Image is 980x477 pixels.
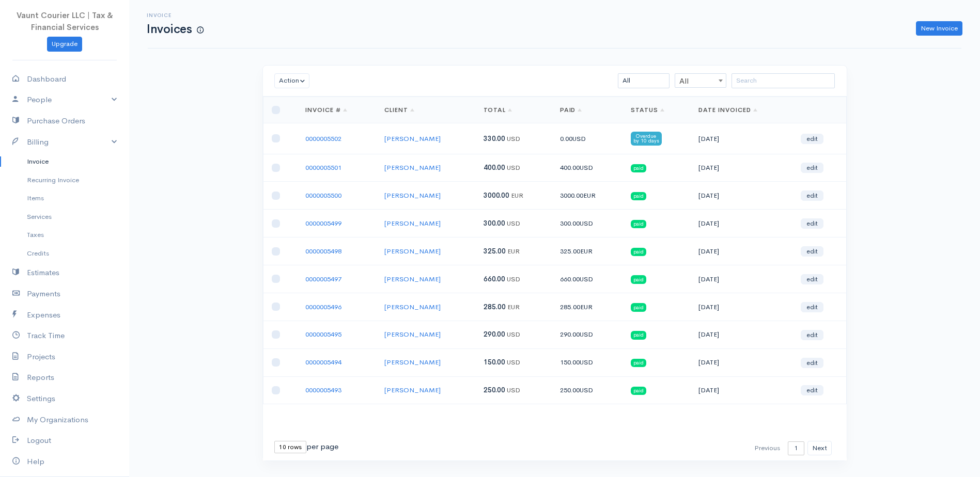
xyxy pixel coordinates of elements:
[197,26,204,35] span: How to create your first Invoice?
[631,220,646,228] span: paid
[305,219,341,228] a: 0000005499
[690,376,792,404] td: [DATE]
[17,10,113,32] span: Vaunt Courier LLC | Tax & Financial Services
[801,302,823,312] a: edit
[511,191,523,200] span: EUR
[484,358,505,367] span: 150.00
[305,330,341,339] a: 0000005495
[552,265,623,293] td: 660.00
[384,358,441,367] a: [PERSON_NAME]
[552,154,623,182] td: 400.00
[147,23,204,36] h1: Invoices
[580,330,593,339] span: USD
[305,275,341,283] a: 0000005497
[384,163,441,172] a: [PERSON_NAME]
[484,134,505,143] span: 330.00
[675,73,726,88] span: All
[631,387,646,395] span: paid
[484,106,512,114] a: Total
[507,330,520,339] span: USD
[507,275,520,283] span: USD
[507,247,520,256] span: EUR
[690,210,792,237] td: [DATE]
[807,441,832,456] button: Next
[801,218,823,229] a: edit
[484,191,509,200] span: 3000.00
[631,359,646,367] span: paid
[690,154,792,182] td: [DATE]
[552,237,623,265] td: 325.00
[552,182,623,210] td: 3000.00
[552,210,623,237] td: 300.00
[675,74,726,88] span: All
[801,330,823,340] a: edit
[583,191,596,200] span: EUR
[384,247,441,256] a: [PERSON_NAME]
[384,386,441,394] a: [PERSON_NAME]
[732,73,835,88] input: Search
[690,237,792,265] td: [DATE]
[47,37,82,52] a: Upgrade
[801,358,823,368] a: edit
[305,358,341,367] a: 0000005494
[690,321,792,348] td: [DATE]
[507,358,520,367] span: USD
[580,163,593,172] span: USD
[631,192,646,200] span: paid
[507,303,520,311] span: EUR
[484,163,505,172] span: 400.00
[507,134,520,143] span: USD
[631,164,646,172] span: paid
[507,163,520,172] span: USD
[552,123,623,154] td: 0.00
[631,106,664,114] a: Status
[690,123,792,154] td: [DATE]
[801,163,823,173] a: edit
[305,386,341,394] a: 0000005493
[580,275,593,283] span: USD
[384,134,441,143] a: [PERSON_NAME]
[384,106,414,114] a: Client
[552,348,623,376] td: 150.00
[305,163,341,172] a: 0000005501
[580,247,593,256] span: EUR
[690,265,792,293] td: [DATE]
[631,132,662,145] span: Overdue by 10 days
[801,274,823,284] a: edit
[698,106,757,114] a: Date Invoiced
[801,190,823,201] a: edit
[305,191,341,200] a: 0000005500
[484,247,506,256] span: 325.00
[484,330,505,339] span: 290.00
[484,219,505,228] span: 300.00
[305,134,341,143] a: 0000005502
[572,134,586,143] span: USD
[580,303,593,311] span: EUR
[916,21,962,36] a: New Invoice
[690,182,792,210] td: [DATE]
[552,293,623,321] td: 285.00
[274,73,310,88] button: Action
[690,348,792,376] td: [DATE]
[147,12,204,18] h6: Invoice
[305,303,341,311] a: 0000005496
[384,275,441,283] a: [PERSON_NAME]
[305,106,347,114] a: Invoice #
[384,330,441,339] a: [PERSON_NAME]
[631,303,646,311] span: paid
[560,106,582,114] a: Paid
[552,376,623,404] td: 250.00
[305,247,341,256] a: 0000005498
[274,441,338,453] div: per page
[484,303,506,311] span: 285.00
[384,303,441,311] a: [PERSON_NAME]
[801,246,823,257] a: edit
[801,134,823,144] a: edit
[580,386,593,394] span: USD
[484,386,505,394] span: 250.00
[484,275,505,283] span: 660.00
[552,321,623,348] td: 290.00
[690,293,792,321] td: [DATE]
[384,191,441,200] a: [PERSON_NAME]
[384,219,441,228] a: [PERSON_NAME]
